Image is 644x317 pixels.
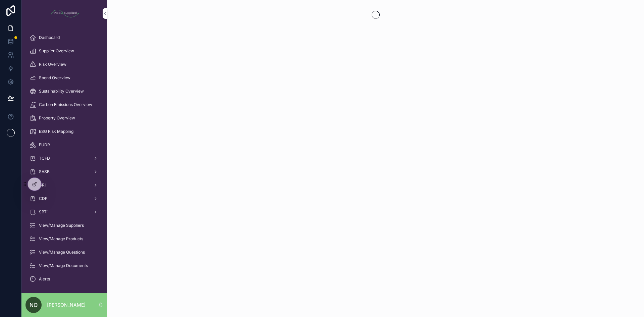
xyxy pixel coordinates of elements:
[25,45,103,57] a: Supplier Overview
[39,62,66,67] span: Risk Overview
[39,115,75,121] span: Property Overview
[47,302,86,308] p: [PERSON_NAME]
[25,125,103,138] a: ESG Risk Mapping
[25,273,103,285] a: Alerts
[25,219,103,231] a: View/Manage Suppliers
[39,102,92,107] span: Carbon Emissions Overview
[39,142,50,148] span: EUDR
[25,32,103,44] a: Dashboard
[25,139,103,151] a: EUDR
[25,99,103,111] a: Carbon Emissions Overview
[25,152,103,164] a: TCFD
[30,301,38,309] span: NO
[39,48,74,54] span: Supplier Overview
[39,156,50,161] span: TCFD
[25,206,103,218] a: SBTi
[39,263,88,268] span: View/Manage Documents
[25,193,103,205] a: CDP
[21,27,107,293] div: scrollable content
[25,112,103,124] a: Property Overview
[25,179,103,191] a: GRI
[39,209,48,215] span: SBTi
[39,169,50,174] span: SASB
[39,35,60,40] span: Dashboard
[39,182,46,188] span: GRI
[39,196,48,201] span: CDP
[25,85,103,97] a: Sustainability Overview
[39,250,85,255] span: View/Manage Questions
[25,246,103,258] a: View/Manage Questions
[39,75,70,81] span: Spend Overview
[25,166,103,178] a: SASB
[25,233,103,245] a: View/Manage Products
[39,129,73,134] span: ESG Risk Mapping
[39,276,50,282] span: Alerts
[39,223,84,228] span: View/Manage Suppliers
[25,260,103,272] a: View/Manage Documents
[25,58,103,70] a: Risk Overview
[39,236,83,242] span: View/Manage Products
[39,89,84,94] span: Sustainability Overview
[25,72,103,84] a: Spend Overview
[49,8,79,19] img: App logo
